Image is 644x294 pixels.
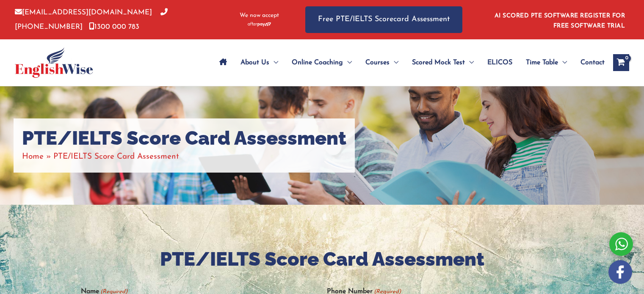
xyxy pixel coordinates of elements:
[343,48,352,77] span: Menu Toggle
[526,48,558,77] span: Time Table
[248,22,271,27] img: Afterpay-Logo
[89,23,139,30] a: 1300 000 783
[580,48,605,77] span: Contact
[213,48,605,77] nav: Site Navigation: Main Menu
[305,6,462,33] a: Free PTE/IELTS Scorecard Assessment
[15,47,93,78] img: cropped-ew-logo
[81,247,564,272] h2: PTE/IELTS Score Card Assessment
[22,127,346,150] h1: PTE/IELTS Score Card Assessment
[22,150,346,164] nav: Breadcrumbs
[613,54,629,71] a: View Shopping Cart, empty
[240,11,279,20] span: We now accept
[558,48,567,77] span: Menu Toggle
[405,48,481,77] a: Scored Mock TestMenu Toggle
[365,48,390,77] span: Courses
[15,9,168,30] a: [PHONE_NUMBER]
[412,48,465,77] span: Scored Mock Test
[481,48,519,77] a: ELICOS
[495,13,625,29] a: AI SCORED PTE SOFTWARE REGISTER FOR FREE SOFTWARE TRIAL
[465,48,474,77] span: Menu Toggle
[574,48,605,77] a: Contact
[489,6,629,33] aside: Header Widget 1
[487,48,512,77] span: ELICOS
[240,48,269,77] span: About Us
[390,48,398,77] span: Menu Toggle
[285,48,359,77] a: Online CoachingMenu Toggle
[15,9,152,16] a: [EMAIL_ADDRESS][DOMAIN_NAME]
[359,48,405,77] a: CoursesMenu Toggle
[22,153,44,161] a: Home
[53,153,179,161] span: PTE/IELTS Score Card Assessment
[292,48,343,77] span: Online Coaching
[519,48,574,77] a: Time TableMenu Toggle
[234,48,285,77] a: About UsMenu Toggle
[608,260,632,284] img: white-facebook.png
[269,48,278,77] span: Menu Toggle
